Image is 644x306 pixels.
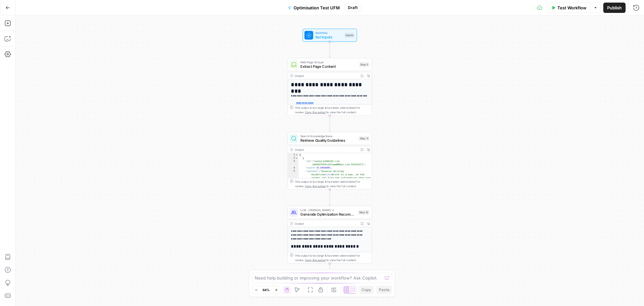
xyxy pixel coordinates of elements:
span: Draft [348,5,358,11]
div: Step 11 [359,136,370,141]
span: Copy [361,287,371,293]
span: Search Knowledge Base [300,134,356,138]
div: 1 [288,153,298,156]
div: Output [295,221,357,226]
button: Publish [603,3,626,13]
span: Set Inputs [315,35,342,40]
span: Copy the output [305,110,326,114]
button: Copy [359,286,374,294]
div: 3 [288,160,298,166]
span: Publish [607,5,622,11]
button: Optimisation Test UFM [284,3,344,13]
div: 2 [288,157,298,160]
button: Paste [376,286,392,294]
div: Inputs [344,33,354,38]
div: This output is too large & has been abbreviated for review. to view the full content. [295,179,370,188]
div: Search Knowledge BaseRetrieve Quality GuidelinesStep 11Output[ { "id":"vsdid:6106252:rid :b04Q3TO... [288,132,372,189]
span: Copy the output [305,258,326,261]
span: 84% [263,287,270,292]
div: Output [295,74,357,78]
span: LLM · [PERSON_NAME] 4 [300,208,356,212]
div: This output is too large & has been abbreviated for review. to view the full content. [295,253,370,262]
div: This output is too large & has been abbreviated for review. to view the full content. [295,106,370,114]
span: Web Page Scrape [300,60,357,64]
g: Edge from step_11 to step_12 [329,189,330,205]
span: Copy the output [305,184,326,188]
span: Generate Optimization Recommendations [300,211,356,217]
div: Output [295,148,357,152]
button: Test Workflow [547,3,590,13]
div: Step 12 [358,210,370,215]
span: Retrieve Quality Guidelines [300,138,356,143]
div: WorkflowSet InputsInputs [288,29,372,42]
span: Workflow [315,31,342,35]
span: Extract Page Content [300,64,357,69]
span: Optimisation Test UFM [294,5,340,11]
span: Toggle code folding, rows 2 through 6 [295,157,298,160]
div: 4 [288,166,298,169]
g: Edge from start to step_5 [329,42,330,57]
div: Step 5 [359,62,370,67]
g: Edge from step_5 to step_11 [329,116,330,131]
span: Test Workflow [557,5,586,11]
span: Toggle code folding, rows 1 through 7 [295,153,298,156]
span: Paste [379,287,390,293]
